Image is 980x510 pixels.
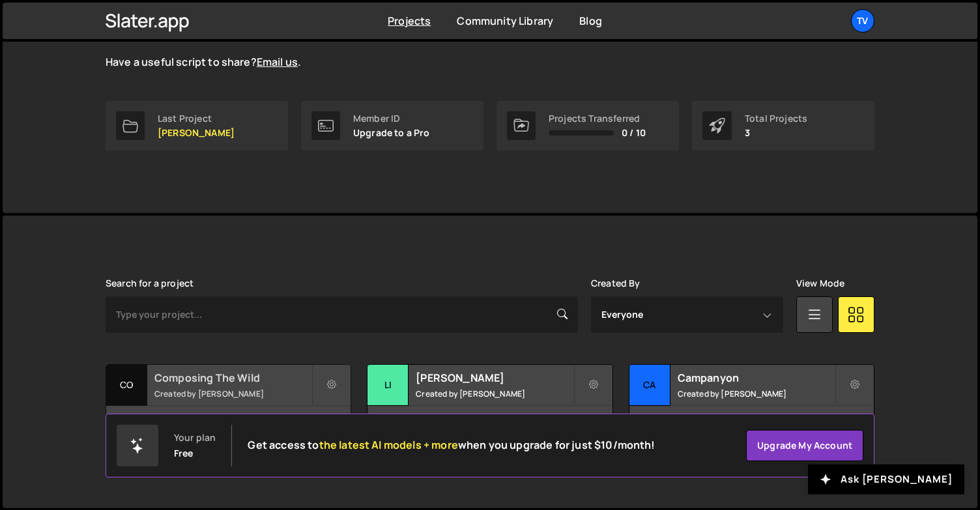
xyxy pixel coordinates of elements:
[629,365,670,406] div: Ca
[746,430,863,461] a: Upgrade my account
[678,371,835,385] h2: Campanyon
[106,101,288,150] a: Last Project [PERSON_NAME]
[367,365,409,406] div: Li
[158,113,235,124] div: Last Project
[745,128,807,138] p: 3
[367,406,612,445] div: 3 pages, last updated by [PERSON_NAME] about [DATE]
[579,14,602,28] a: Blog
[678,388,835,399] small: Created by [PERSON_NAME]
[808,464,964,494] button: Ask [PERSON_NAME]
[367,364,612,446] a: Li [PERSON_NAME] Created by [PERSON_NAME] 3 pages, last updated by [PERSON_NAME] about [DATE]
[388,14,431,28] a: Projects
[549,113,646,124] div: Projects Transferred
[106,364,351,446] a: Co Composing The Wild Created by [PERSON_NAME] 6 pages, last updated by [PERSON_NAME] [DATE]
[622,128,646,138] span: 0 / 10
[154,371,311,385] h2: Composing The Wild
[248,439,655,451] h2: Get access to when you upgrade for just $10/month!
[353,128,430,138] p: Upgrade to a Pro
[796,278,844,289] label: View Mode
[106,296,578,333] input: Type your project...
[106,365,147,406] div: Co
[353,113,430,124] div: Member ID
[174,432,216,443] div: Your plan
[158,128,235,138] p: [PERSON_NAME]
[257,55,298,69] a: Email us
[416,371,573,385] h2: [PERSON_NAME]
[154,388,311,399] small: Created by [PERSON_NAME]
[106,278,194,289] label: Search for a project
[591,278,641,289] label: Created By
[457,14,553,28] a: Community Library
[629,364,874,446] a: Ca Campanyon Created by [PERSON_NAME] 1 page, last updated by [PERSON_NAME] [DATE]
[851,9,874,33] a: TV
[319,438,458,452] span: the latest AI models + more
[745,113,807,124] div: Total Projects
[106,406,351,445] div: 6 pages, last updated by [PERSON_NAME] [DATE]
[629,406,874,445] div: 1 page, last updated by [PERSON_NAME] [DATE]
[416,388,573,399] small: Created by [PERSON_NAME]
[174,448,194,459] div: Free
